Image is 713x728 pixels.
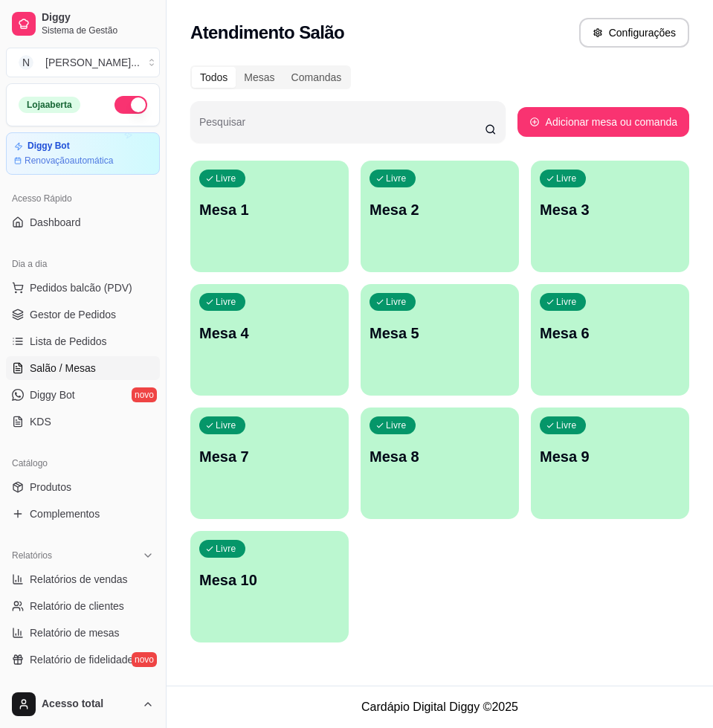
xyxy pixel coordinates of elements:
button: Acesso total [6,686,160,722]
div: Acesso Rápido [6,187,160,210]
button: LivreMesa 2 [361,161,519,272]
a: Relatório de fidelidadenovo [6,648,160,671]
p: Livre [216,543,236,555]
a: Relatórios de vendas [6,567,160,591]
button: LivreMesa 4 [190,284,349,396]
p: Livre [556,296,577,308]
p: Livre [386,173,407,184]
p: Mesa 4 [199,323,340,344]
button: Alterar Status [114,96,147,114]
span: Complementos [30,506,100,521]
a: DiggySistema de Gestão [6,6,160,42]
div: [PERSON_NAME] ... [45,55,140,70]
p: Mesa 9 [540,446,680,467]
p: Livre [386,296,407,308]
button: LivreMesa 5 [361,284,519,396]
span: Dashboard [30,215,81,230]
span: Acesso total [42,698,136,711]
p: Mesa 2 [370,199,510,220]
button: LivreMesa 9 [531,408,689,519]
button: Select a team [6,48,160,77]
p: Mesa 1 [199,199,340,220]
p: Mesa 8 [370,446,510,467]
div: Mesas [236,67,283,88]
p: Livre [216,419,236,431]
p: Livre [216,173,236,184]
span: Relatórios [12,550,52,561]
span: N [19,55,33,70]
span: Diggy [42,11,154,25]
button: LivreMesa 10 [190,531,349,642]
button: LivreMesa 3 [531,161,689,272]
div: Catálogo [6,451,160,475]
span: Gestor de Pedidos [30,307,116,322]
button: Adicionar mesa ou comanda [517,107,689,137]
span: Diggy Bot [30,387,75,402]
p: Mesa 10 [199,570,340,590]
span: KDS [30,414,51,429]
p: Mesa 5 [370,323,510,344]
input: Pesquisar [199,120,485,135]
div: Loja aberta [19,97,80,113]
article: Diggy Bot [28,141,70,152]
div: Todos [192,67,236,88]
footer: Cardápio Digital Diggy © 2025 [167,686,713,728]
button: LivreMesa 6 [531,284,689,396]
p: Mesa 7 [199,446,340,467]
span: Relatório de clientes [30,599,124,613]
button: Pedidos balcão (PDV) [6,276,160,300]
p: Livre [386,419,407,431]
article: Renovação automática [25,155,113,167]
button: LivreMesa 8 [361,408,519,519]
a: Relatório de clientes [6,594,160,618]
a: Diggy Botnovo [6,383,160,407]
span: Lista de Pedidos [30,334,107,349]
span: Relatório de fidelidade [30,652,133,667]
span: Sistema de Gestão [42,25,154,36]
a: Salão / Mesas [6,356,160,380]
a: Complementos [6,502,160,526]
p: Mesa 3 [540,199,680,220]
a: Diggy BotRenovaçãoautomática [6,132,160,175]
span: Pedidos balcão (PDV) [30,280,132,295]
span: Relatórios de vendas [30,572,128,587]
h2: Atendimento Salão [190,21,344,45]
p: Livre [556,419,577,431]
span: Relatório de mesas [30,625,120,640]
button: LivreMesa 7 [190,408,349,519]
a: Lista de Pedidos [6,329,160,353]
a: Relatório de mesas [6,621,160,645]
a: Gestor de Pedidos [6,303,160,326]
div: Comandas [283,67,350,88]
a: Dashboard [6,210,160,234]
button: Configurações [579,18,689,48]
span: Produtos [30,480,71,495]
a: Produtos [6,475,160,499]
button: LivreMesa 1 [190,161,349,272]
p: Livre [216,296,236,308]
div: Dia a dia [6,252,160,276]
span: Salão / Mesas [30,361,96,376]
p: Livre [556,173,577,184]
p: Mesa 6 [540,323,680,344]
a: KDS [6,410,160,434]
